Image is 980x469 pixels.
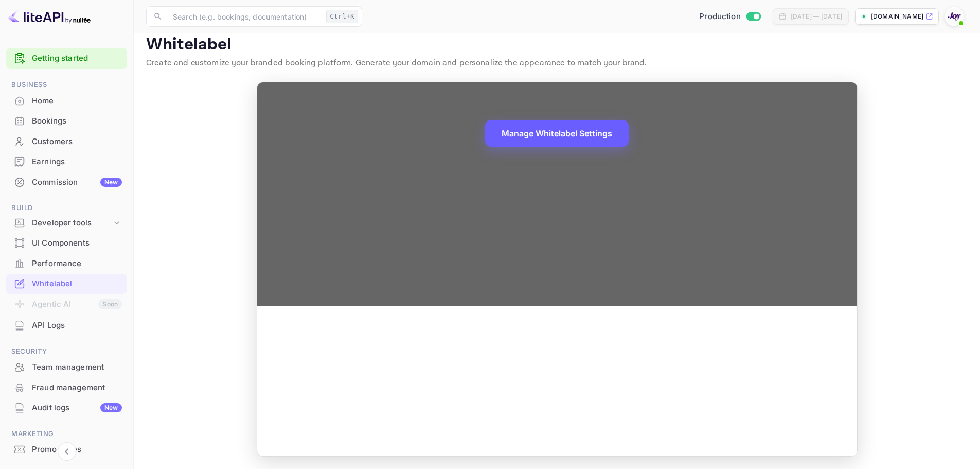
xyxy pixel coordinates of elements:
input: Search (e.g. bookings, documentation) [167,6,322,27]
div: New [100,178,122,187]
div: UI Components [6,233,127,253]
div: Home [6,91,127,111]
div: API Logs [6,316,127,336]
p: Create and customize your branded booking platform. Generate your domain and personalize the appe... [146,57,968,70]
a: Whitelabel [6,274,127,293]
div: API Logs [32,320,122,332]
div: Bookings [32,115,122,127]
div: Commission [32,177,122,188]
div: Fraud management [6,378,127,398]
div: Home [32,95,122,107]
a: Performance [6,254,127,273]
div: Promo codes [32,444,122,456]
span: Build [6,202,127,214]
a: Customers [6,132,127,151]
a: UI Components [6,233,127,252]
div: CommissionNew [6,172,127,193]
div: Fraud management [32,382,122,394]
img: LiteAPI logo [8,8,91,25]
div: Customers [32,136,122,148]
div: Bookings [6,111,127,131]
div: Developer tools [32,217,112,229]
div: New [100,403,122,412]
a: Getting started [32,53,122,64]
div: Promo codes [6,440,127,460]
div: Performance [32,258,122,270]
p: [DOMAIN_NAME] [871,12,923,21]
div: Audit logsNew [6,398,127,418]
a: CommissionNew [6,172,127,192]
a: API Logs [6,316,127,335]
a: Home [6,91,127,110]
div: Audit logs [32,402,122,414]
p: Whitelabel [146,34,968,55]
a: Promo codes [6,440,127,459]
div: Whitelabel [6,274,127,294]
div: Team management [6,357,127,377]
span: Business [6,79,127,91]
div: Earnings [32,156,122,168]
div: Customers [6,132,127,152]
div: Whitelabel [32,278,122,290]
span: Security [6,346,127,357]
a: Team management [6,357,127,376]
span: Marketing [6,428,127,440]
button: Manage Whitelabel Settings [485,120,629,147]
div: UI Components [32,237,122,249]
div: Getting started [6,48,127,69]
span: Production [699,11,741,23]
a: Audit logsNew [6,398,127,417]
a: Fraud management [6,378,127,397]
a: Bookings [6,111,127,130]
img: With Joy [946,8,963,25]
div: Ctrl+K [326,10,358,23]
div: Switch to Sandbox mode [695,11,764,23]
div: Performance [6,254,127,274]
div: Developer tools [6,214,127,232]
button: Collapse navigation [58,442,76,461]
div: [DATE] — [DATE] [791,12,842,21]
a: Earnings [6,152,127,171]
div: Earnings [6,152,127,172]
div: Team management [32,361,122,373]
